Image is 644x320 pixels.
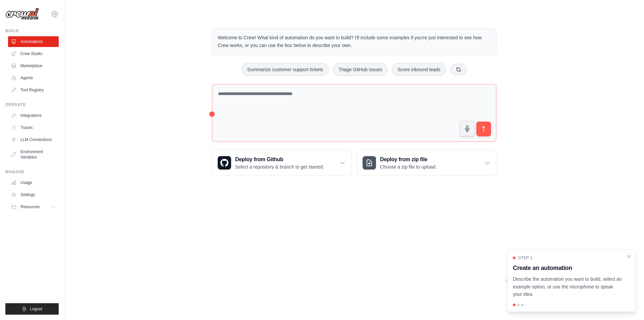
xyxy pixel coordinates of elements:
div: Operate [5,102,59,107]
a: LLM Connections [8,134,59,145]
div: Build [5,28,59,34]
a: Environment Variables [8,146,59,163]
h3: Create an automation [513,263,622,273]
a: Crew Studio [8,48,59,59]
h3: Deploy from Github [235,155,324,164]
span: Logout [30,306,42,312]
h3: Deploy from zip file [380,155,437,164]
button: Summarize customer support tickets [241,63,329,76]
p: Choose a zip file to upload. [380,164,437,170]
div: Manage [5,169,59,175]
a: Integrations [8,110,59,121]
button: Triage GitHub issues [333,63,388,76]
a: Agents [8,73,59,83]
a: Marketplace [8,60,59,71]
button: Logout [5,303,59,315]
a: Usage [8,177,59,188]
span: Resources [20,204,40,210]
a: Traces [8,122,59,133]
img: Logo [5,8,39,20]
p: Welcome to Crew! What kind of automation do you want to build? I'll include some examples if you'... [218,34,491,49]
a: Tool Registry [8,85,59,95]
button: Score inbound leads [392,63,446,76]
button: Close walkthrough [626,254,632,259]
p: Describe the automation you want to build, select an example option, or use the microphone to spe... [513,275,622,298]
p: Select a repository & branch to get started. [235,164,324,170]
button: Resources [8,201,59,212]
a: Automations [8,36,59,47]
span: Step 1 [518,255,533,261]
a: Settings [8,189,59,200]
